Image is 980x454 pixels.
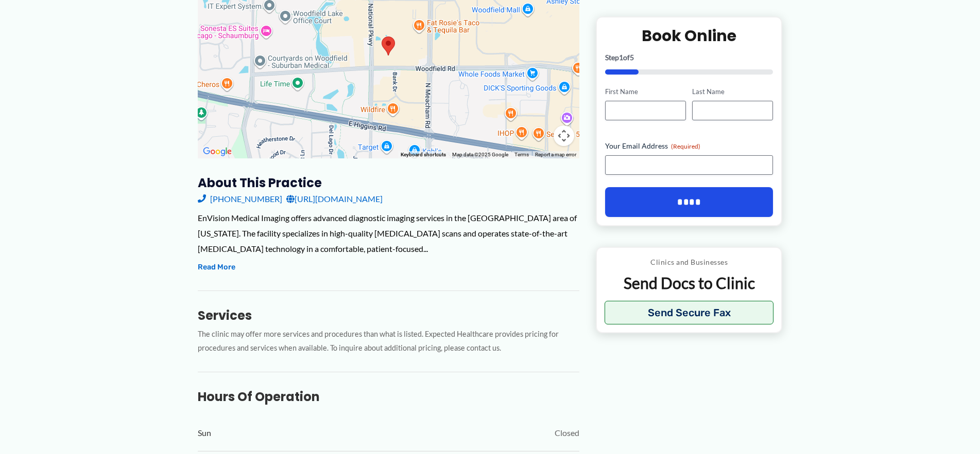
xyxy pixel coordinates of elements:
h3: Services [198,307,579,323]
span: 1 [619,53,623,62]
a: Report a map error [535,152,576,157]
span: (Required) [671,142,700,150]
p: The clinic may offer more services and procedures than what is listed. Expected Healthcare provid... [198,328,579,355]
a: Open this area in Google Maps (opens a new window) [200,145,234,158]
h3: About this practice [198,175,579,191]
label: Last Name [692,87,773,97]
button: Map camera controls [554,125,574,146]
span: 5 [630,53,634,62]
div: EnVision Medical Imaging offers advanced diagnostic imaging services in the [GEOGRAPHIC_DATA] are... [198,210,579,256]
a: [URL][DOMAIN_NAME] [286,191,383,207]
span: Map data ©2025 Google [452,152,508,157]
img: Google [200,145,234,158]
h3: Hours of Operation [198,389,579,405]
span: Closed [555,425,579,441]
h2: Book Online [605,26,773,46]
label: Your Email Address [605,141,773,151]
p: Send Docs to Clinic [605,273,774,293]
a: [PHONE_NUMBER] [198,191,282,207]
button: Read More [198,261,235,274]
p: Clinics and Businesses [605,256,774,269]
p: Step of [605,54,773,61]
button: Send Secure Fax [605,301,774,324]
label: First Name [605,87,686,97]
span: Sun [198,425,211,441]
button: Keyboard shortcuts [401,151,446,158]
a: Terms (opens in new tab) [514,152,529,157]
